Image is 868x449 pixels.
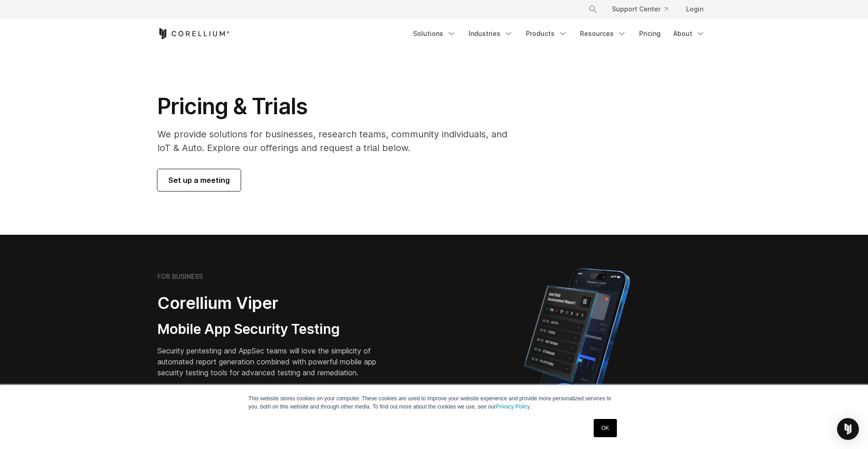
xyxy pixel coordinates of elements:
[605,1,675,17] a: Support Center
[594,419,617,437] a: OK
[408,25,711,42] div: Navigation Menu
[157,28,230,39] a: Corellium Home
[668,25,711,42] a: About
[520,25,573,42] a: Products
[408,25,461,42] a: Solutions
[157,321,390,338] h3: Mobile App Security Testing
[157,127,520,155] p: We provide solutions for businesses, research teams, community individuals, and IoT & Auto. Explo...
[463,25,519,42] a: Industries
[837,418,859,440] div: Open Intercom Messenger
[577,1,711,17] div: Navigation Menu
[509,264,646,423] img: Corellium MATRIX automated report on iPhone showing app vulnerability test results across securit...
[157,93,520,120] h1: Pricing & Trials
[634,25,666,42] a: Pricing
[157,345,390,378] p: Security pentesting and AppSec teams will love the simplicity of automated report generation comb...
[168,175,230,186] span: Set up a meeting
[248,394,620,411] p: This website stores cookies on your computer. These cookies are used to improve your website expe...
[575,25,632,42] a: Resources
[585,1,601,17] button: Search
[157,293,390,313] h2: Corellium Viper
[679,1,711,17] a: Login
[157,272,203,281] h6: FOR BUSINESS
[157,169,241,191] a: Set up a meeting
[496,404,531,410] a: Privacy Policy.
